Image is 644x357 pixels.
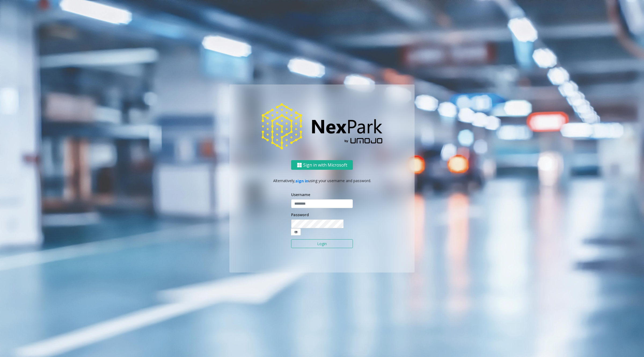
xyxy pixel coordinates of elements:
[291,160,353,170] button: Sign in with Microsoft
[291,239,353,248] button: Login
[291,212,309,218] label: Password
[235,178,409,184] p: Alternatively, using your username and password.
[291,192,310,197] label: Username
[295,178,308,183] a: sign in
